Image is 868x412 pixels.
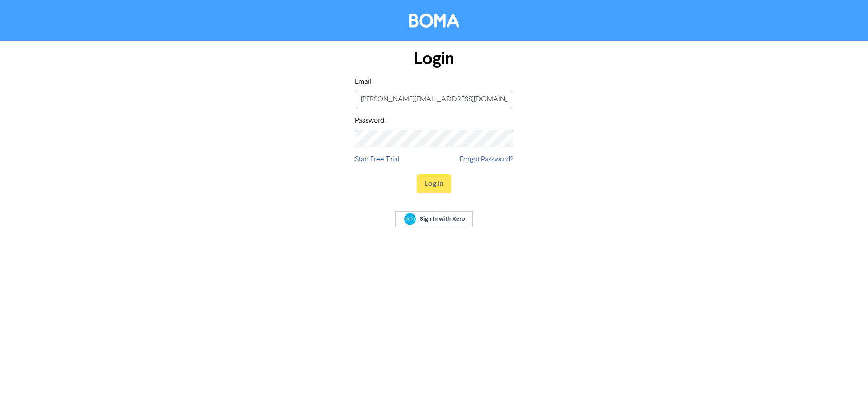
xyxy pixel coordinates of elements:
[355,115,384,126] label: Password
[395,211,473,227] a: Sign In with Xero
[823,369,868,412] iframe: Chat Widget
[417,174,451,193] button: Log In
[409,14,459,28] img: BOMA Logo
[420,215,465,223] span: Sign In with Xero
[355,48,513,69] h1: Login
[404,213,416,225] img: Xero logo
[460,154,513,165] a: Forgot Password?
[355,76,372,87] label: Email
[355,154,400,165] a: Start Free Trial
